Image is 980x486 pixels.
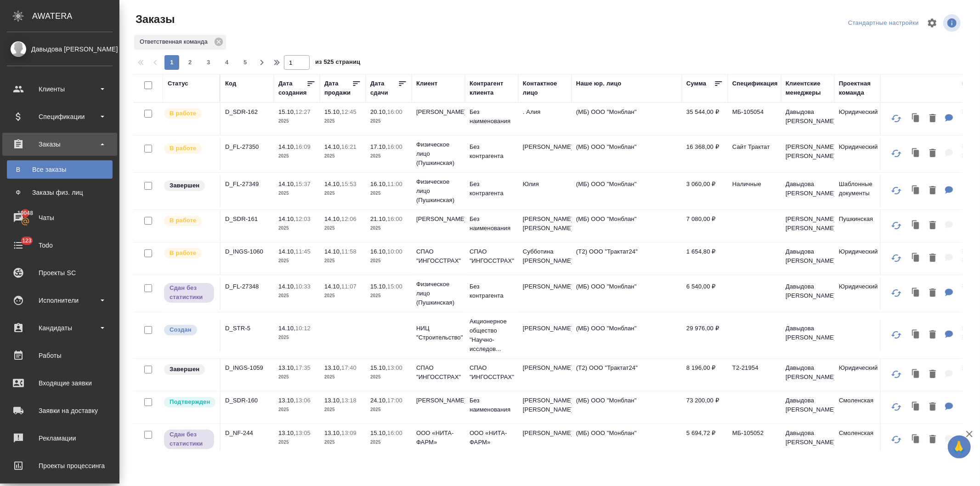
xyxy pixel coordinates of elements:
[834,391,888,424] td: Смоленская
[370,256,407,266] p: 2025
[416,396,460,405] p: [PERSON_NAME]
[324,405,361,414] p: 2025
[163,215,215,227] div: Выставляет ПМ после принятия заказа от КМа
[225,215,269,224] p: D_SDR-161
[572,243,682,275] td: (Т2) ООО "Трактат24"
[370,405,407,414] p: 2025
[225,429,269,438] p: D_NF-244
[278,333,315,342] p: 2025
[370,79,398,97] div: Дата сдачи
[278,181,295,187] p: 14.10,
[682,138,728,170] td: 16 368,00 ₽
[387,397,402,404] p: 17:00
[324,189,361,198] p: 2025
[341,143,357,150] p: 16:21
[278,291,315,300] p: 2025
[781,103,834,135] td: Давыдова [PERSON_NAME]
[201,55,216,70] button: 3
[572,175,682,207] td: (МБ) ООО "Монблан"
[168,79,188,88] div: Статус
[470,247,514,266] p: СПАО "ИНГОССТРАХ"
[387,181,402,187] p: 11:00
[387,429,402,436] p: 16:00
[834,138,888,170] td: Юридический
[572,319,682,351] td: (МБ) ООО "Монблан"
[686,79,706,88] div: Сумма
[470,396,514,414] p: Без наименования
[295,325,311,332] p: 10:12
[163,142,215,155] div: Выставляет ПМ после принятия заказа от КМа
[278,256,315,266] p: 2025
[324,364,341,371] p: 13.10,
[728,138,781,170] td: Сайт Трактат
[220,58,234,67] span: 4
[781,391,834,424] td: Давыдова [PERSON_NAME]
[370,143,387,150] p: 17.10,
[370,291,407,300] p: 2025
[387,215,402,222] p: 16:00
[682,175,728,207] td: 3 060,00 ₽
[324,79,352,97] div: Дата продажи
[925,365,940,384] button: Удалить
[324,117,361,126] p: 2025
[163,180,215,192] div: Выставляет КМ при направлении счета или после выполнения всех работ/сдачи заказа клиенту. Окончат...
[278,429,295,436] p: 13.10,
[682,359,728,391] td: 8 196,00 ₽
[925,109,940,128] button: Удалить
[572,103,682,135] td: (МБ) ООО "Монблан"
[2,206,117,229] a: 19048Чаты
[324,248,341,255] p: 14.10,
[470,180,514,198] p: Без контрагента
[11,165,108,174] div: Все заказы
[572,138,682,170] td: (МБ) ООО "Монблан"
[278,215,295,222] p: 14.10,
[278,373,315,382] p: 2025
[370,429,387,436] p: 15.10,
[163,282,215,304] div: Выставляет ПМ, когда заказ сдан КМу, но начисления еще не проведены
[170,430,209,448] p: Сдан без статистики
[7,321,113,335] div: Кандидаты
[7,211,113,225] div: Чаты
[518,424,572,456] td: [PERSON_NAME]
[238,55,253,70] button: 5
[518,359,572,391] td: [PERSON_NAME]
[907,398,925,417] button: Клонировать
[170,397,210,407] p: Подтвержден
[170,109,196,118] p: В работе
[387,248,402,255] p: 10:00
[225,107,269,117] p: D_SDR-162
[885,180,907,202] button: Обновить
[225,324,269,333] p: D_STR-5
[416,324,460,342] p: НИЦ "Строительство"
[324,108,341,115] p: 15.10,
[470,142,514,161] p: Без контрагента
[163,396,215,408] div: Выставляет КМ после уточнения всех необходимых деталей и получения согласия клиента на запуск. С ...
[885,107,907,130] button: Обновить
[518,243,572,275] td: Субботина [PERSON_NAME]
[324,181,341,187] p: 14.10,
[225,79,236,88] div: Код
[387,108,402,115] p: 16:00
[907,144,925,163] button: Клонировать
[341,397,357,404] p: 13:18
[925,249,940,268] button: Удалить
[278,152,315,161] p: 2025
[925,216,940,235] button: Удалить
[278,117,315,126] p: 2025
[370,152,407,161] p: 2025
[470,429,514,447] p: ООО «НИТА-ФАРМ»
[370,181,387,187] p: 16.10,
[2,372,117,395] a: Входящие заявки
[370,438,407,447] p: 2025
[225,363,269,373] p: D_INGS-1059
[572,210,682,242] td: (МБ) ООО "Монблан"
[295,108,311,115] p: 12:27
[278,248,295,255] p: 14.10,
[225,180,269,189] p: D_FL-27349
[278,108,295,115] p: 15.10,
[170,283,209,302] p: Сдан без статистики
[370,248,387,255] p: 16.10,
[907,430,925,449] button: Клонировать
[7,183,113,202] a: ФЗаказы физ. лиц
[324,438,361,447] p: 2025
